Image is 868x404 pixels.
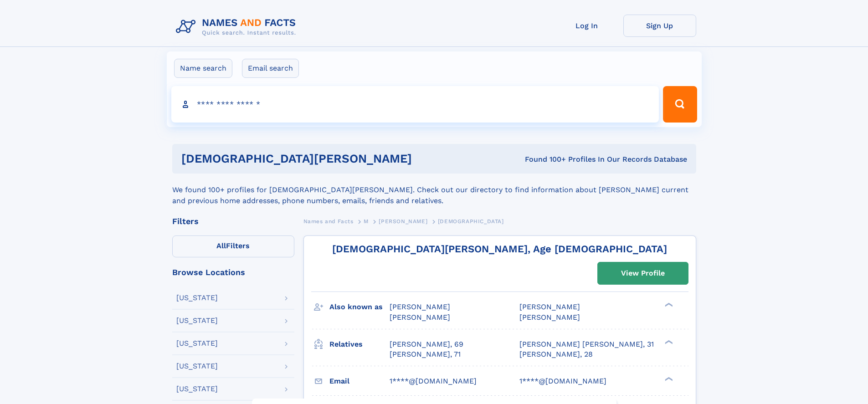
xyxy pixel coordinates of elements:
[519,302,580,311] span: [PERSON_NAME]
[519,349,593,359] a: [PERSON_NAME], 28
[171,86,659,123] input: search input
[379,215,427,227] a: [PERSON_NAME]
[332,243,667,255] a: [DEMOGRAPHIC_DATA][PERSON_NAME], Age [DEMOGRAPHIC_DATA]
[364,215,369,227] a: M
[379,218,427,225] span: [PERSON_NAME]
[621,263,665,284] div: View Profile
[172,174,696,206] div: We found 100+ profiles for [DEMOGRAPHIC_DATA][PERSON_NAME]. Check out our directory to find infor...
[623,15,696,37] a: Sign Up
[364,218,369,225] span: M
[550,15,623,37] a: Log In
[390,339,463,349] a: [PERSON_NAME], 69
[519,313,580,322] span: [PERSON_NAME]
[176,363,218,370] div: [US_STATE]
[216,241,226,250] span: All
[176,294,218,302] div: [US_STATE]
[663,376,673,382] div: ❯
[390,313,450,322] span: [PERSON_NAME]
[172,15,303,39] img: Logo Names and Facts
[176,340,218,347] div: [US_STATE]
[390,302,450,311] span: [PERSON_NAME]
[329,299,390,315] h3: Also known as
[519,339,654,349] a: [PERSON_NAME] [PERSON_NAME], 31
[176,317,218,324] div: [US_STATE]
[172,217,294,225] div: Filters
[176,385,218,393] div: [US_STATE]
[468,154,687,164] div: Found 100+ Profiles In Our Records Database
[242,59,299,78] label: Email search
[329,373,390,389] h3: Email
[174,59,232,78] label: Name search
[598,262,688,284] a: View Profile
[172,268,294,276] div: Browse Locations
[663,339,673,345] div: ❯
[663,302,673,308] div: ❯
[303,215,354,227] a: Names and Facts
[181,153,468,164] h1: [DEMOGRAPHIC_DATA][PERSON_NAME]
[663,86,697,123] button: Search Button
[172,235,294,257] label: Filters
[390,349,461,359] a: [PERSON_NAME], 71
[329,337,390,352] h3: Relatives
[438,218,504,225] span: [DEMOGRAPHIC_DATA]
